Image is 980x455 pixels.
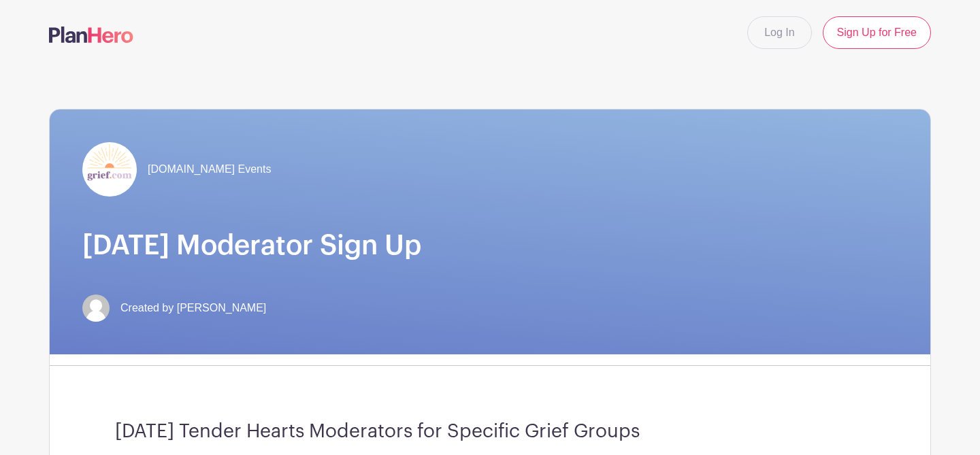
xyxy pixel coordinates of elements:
h3: [DATE] Tender Hearts Moderators for Specific Grief Groups [115,420,865,443]
span: Created by [PERSON_NAME] [120,300,266,316]
img: default-ce2991bfa6775e67f084385cd625a349d9dcbb7a52a09fb2fda1e96e2d18dcdb.png [82,294,110,322]
span: [DOMAIN_NAME] Events [148,161,271,178]
a: Log In [747,16,811,49]
img: logo-507f7623f17ff9eddc593b1ce0a138ce2505c220e1c5a4e2b4648c50719b7d32.svg [49,27,133,43]
img: grief-logo-planhero.png [82,142,137,197]
a: Sign Up for Free [823,16,931,49]
h1: [DATE] Moderator Sign Up [82,229,898,262]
